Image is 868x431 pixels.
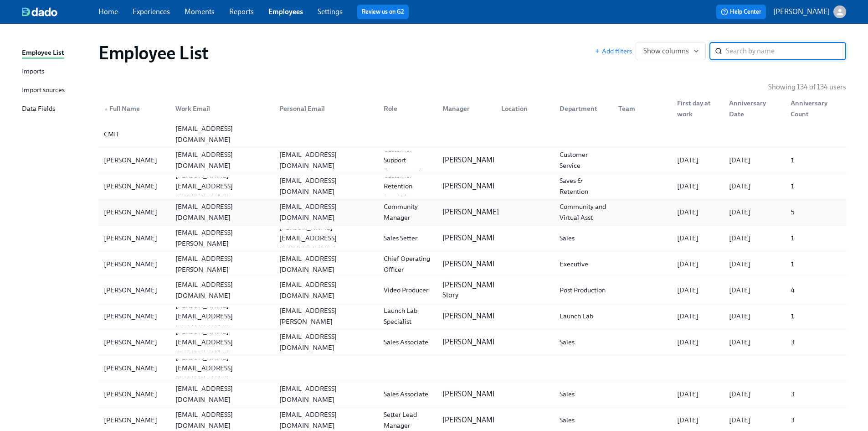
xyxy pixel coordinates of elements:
div: [DATE] [673,181,722,192]
div: [DATE] [673,311,722,322]
p: [PERSON_NAME] [442,337,499,347]
div: First day at work [670,99,722,118]
div: 1 [787,233,844,244]
div: [PERSON_NAME] [100,311,168,322]
div: Data Fields [22,104,55,115]
div: [DATE] [673,155,722,166]
div: [EMAIL_ADDRESS][DOMAIN_NAME] [276,409,376,431]
p: [PERSON_NAME] [773,7,830,17]
div: [EMAIL_ADDRESS][DOMAIN_NAME] [276,201,376,223]
div: [PERSON_NAME] [100,181,168,192]
div: Community Manager [380,201,435,223]
div: [DATE] [725,233,783,244]
div: 3 [787,337,844,348]
p: [PERSON_NAME] Story [442,280,499,300]
a: Review us on G2 [362,7,404,16]
div: 1 [787,311,844,322]
div: 1 [787,259,844,270]
div: [DATE] [725,207,783,218]
div: Anniversary Date [725,98,783,119]
p: [PERSON_NAME] [442,259,499,269]
p: [PERSON_NAME] [442,207,499,217]
div: 3 [787,389,844,400]
button: Review us on G2 [357,5,409,19]
div: [DATE] [673,259,722,270]
div: Customer Service [556,149,611,171]
button: Show columns [636,42,706,60]
div: [DATE] [725,337,783,348]
div: [DATE] [725,311,783,322]
p: [PERSON_NAME] [442,389,499,399]
div: Video Producer [380,285,435,296]
span: ▲ [104,107,108,111]
div: [PERSON_NAME] [100,363,168,374]
div: [PERSON_NAME][PERSON_NAME][EMAIL_ADDRESS][DOMAIN_NAME][PERSON_NAME][EMAIL_ADDRESS][PERSON_NAME][D... [98,303,846,329]
div: [DATE] [673,389,722,400]
a: [PERSON_NAME][EMAIL_ADDRESS][DOMAIN_NAME][EMAIL_ADDRESS][DOMAIN_NAME]Community Manager[PERSON_NAM... [98,199,846,225]
div: Customer Support Representative [380,144,435,177]
div: Department [556,103,611,114]
a: [PERSON_NAME][PERSON_NAME][EMAIL_ADDRESS][PERSON_NAME][DOMAIN_NAME][PERSON_NAME][EMAIL_ADDRESS][D... [98,225,846,251]
div: Role [376,99,435,118]
img: dado [22,7,57,16]
a: [PERSON_NAME][PERSON_NAME][EMAIL_ADDRESS][DOMAIN_NAME][EMAIL_ADDRESS][DOMAIN_NAME]Customer Retent... [98,173,846,199]
div: [DATE] [673,285,722,296]
a: [PERSON_NAME][PERSON_NAME][EMAIL_ADDRESS][DOMAIN_NAME][EMAIL_ADDRESS][DOMAIN_NAME]Sales Associate... [98,329,846,355]
button: [PERSON_NAME] [773,5,846,18]
div: [PERSON_NAME][EMAIL_ADDRESS][DOMAIN_NAME] [172,300,272,332]
div: [DATE] [725,155,783,166]
a: Employees [268,7,303,16]
div: [PERSON_NAME] [100,207,168,218]
div: CMIT[EMAIL_ADDRESS][DOMAIN_NAME] [98,121,846,147]
div: [PERSON_NAME][EMAIL_ADDRESS][DOMAIN_NAME] [172,352,272,384]
div: [DATE] [725,285,783,296]
div: 4 [787,285,844,296]
div: Personal Email [276,103,376,114]
div: Sales [556,415,611,426]
div: Sales [556,389,611,400]
div: Saves & Retention [556,175,611,197]
div: [PERSON_NAME][EMAIL_ADDRESS][DOMAIN_NAME][EMAIL_ADDRESS][DOMAIN_NAME]Sales Associate[PERSON_NAME]... [98,381,846,407]
a: [PERSON_NAME][PERSON_NAME][EMAIL_ADDRESS][DOMAIN_NAME][PERSON_NAME][EMAIL_ADDRESS][PERSON_NAME][D... [98,303,846,329]
div: [DATE] [673,207,722,218]
p: [PERSON_NAME] [442,415,499,425]
a: Moments [185,7,215,16]
span: Show columns [643,47,698,56]
div: Work Email [172,103,272,114]
div: [DATE] [725,181,783,192]
div: 5 [787,207,844,218]
a: dado [22,7,98,16]
div: [DATE] [725,415,783,426]
div: [PERSON_NAME] [100,233,168,244]
div: 1 [787,155,844,166]
span: Help Center [721,7,761,16]
div: [DATE] [673,415,722,426]
button: Help Center [716,5,766,19]
div: [EMAIL_ADDRESS][DOMAIN_NAME] [276,383,376,405]
div: [EMAIL_ADDRESS][DOMAIN_NAME] [276,279,376,301]
div: [PERSON_NAME] [100,259,168,270]
div: Role [380,103,435,114]
div: [PERSON_NAME] [100,155,168,166]
a: [PERSON_NAME][EMAIL_ADDRESS][DOMAIN_NAME][EMAIL_ADDRESS][DOMAIN_NAME]Customer Support Representat... [98,147,846,173]
div: [PERSON_NAME][PERSON_NAME][EMAIL_ADDRESS][DOMAIN_NAME][EMAIL_ADDRESS][DOMAIN_NAME]Sales Associate... [98,329,846,355]
a: [PERSON_NAME][PERSON_NAME][EMAIL_ADDRESS][PERSON_NAME][DOMAIN_NAME][EMAIL_ADDRESS][DOMAIN_NAME]Ch... [98,251,846,277]
div: Import sources [22,85,65,96]
p: [PERSON_NAME] [442,311,499,321]
div: [EMAIL_ADDRESS][DOMAIN_NAME] [172,201,272,223]
div: Manager [439,103,494,114]
div: [PERSON_NAME] [100,285,168,296]
div: Personal Email [272,99,376,118]
div: [PERSON_NAME][EMAIL_ADDRESS][DOMAIN_NAME] [172,326,272,358]
div: 1 [787,181,844,192]
div: Team [615,103,670,114]
div: [PERSON_NAME] [100,389,168,400]
div: [EMAIL_ADDRESS][DOMAIN_NAME] [172,123,272,145]
button: Add filters [595,47,632,56]
div: Setter Lead Manager [380,409,435,431]
div: Anniversary Date [722,99,783,118]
